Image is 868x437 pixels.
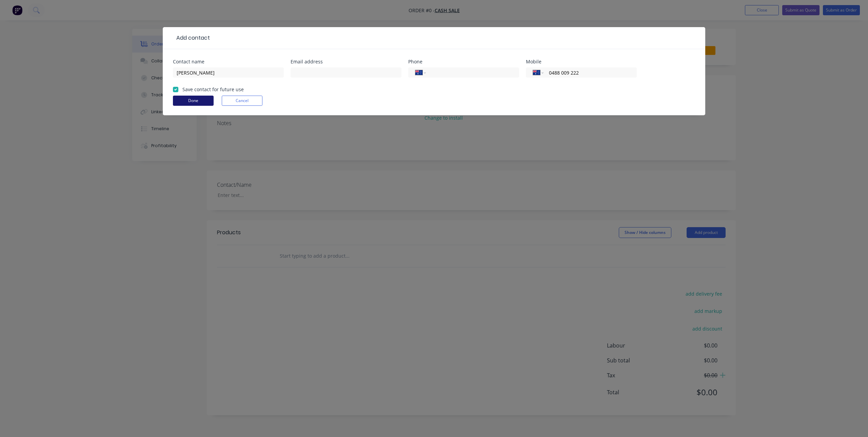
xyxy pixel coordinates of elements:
[222,96,262,106] button: Cancel
[291,59,401,64] div: Email address
[182,86,244,93] label: Save contact for future use
[526,59,637,64] div: Mobile
[173,59,284,64] div: Contact name
[173,34,210,42] div: Add contact
[408,59,519,64] div: Phone
[173,96,214,106] button: Done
